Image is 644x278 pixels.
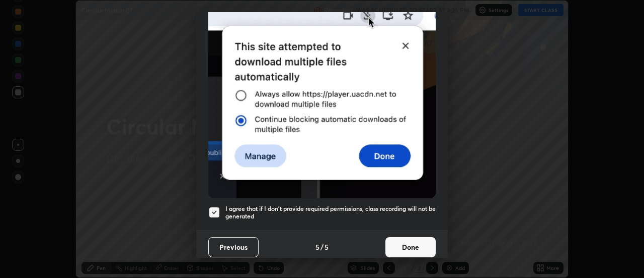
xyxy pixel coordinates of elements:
h5: I agree that if I don't provide required permissions, class recording will not be generated [225,205,436,220]
h4: 5 [325,242,329,252]
h4: 5 [315,242,319,252]
button: Done [385,237,436,257]
button: Previous [208,237,259,257]
h4: / [320,242,324,252]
